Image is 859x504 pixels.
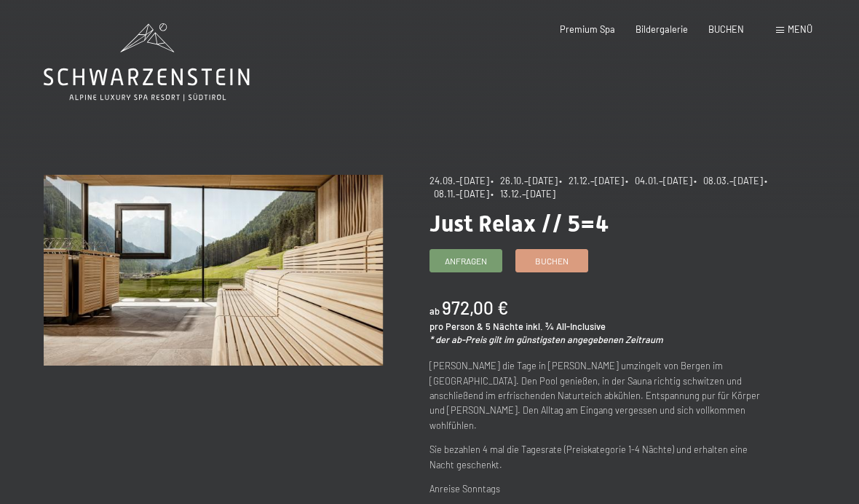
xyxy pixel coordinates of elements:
img: Just Relax // 5=4 [44,175,383,366]
a: Premium Spa [560,23,615,35]
span: • 04.01.–[DATE] [625,175,692,186]
p: [PERSON_NAME] die Tage in [PERSON_NAME] umzingelt von Bergen im [GEOGRAPHIC_DATA]. Den Pool genie... [429,358,769,433]
span: • 21.12.–[DATE] [559,175,624,186]
span: • 08.03.–[DATE] [694,175,763,186]
p: Sie bezahlen 4 mal die Tagesrate (Preiskategorie 1-4 Nächte) und erhalten eine Nacht geschenkt. [429,442,769,472]
span: inkl. ¾ All-Inclusive [526,320,606,332]
a: Bildergalerie [636,23,688,35]
p: Anreise Sonntags [429,481,769,496]
b: 972,00 € [442,297,508,318]
span: • 13.12.–[DATE] [491,188,555,200]
span: Buchen [535,255,569,267]
a: BUCHEN [708,23,744,35]
span: 5 Nächte [486,320,523,332]
span: ab [429,305,440,317]
span: 24.09.–[DATE] [429,175,489,186]
span: • 08.11.–[DATE] [429,175,767,200]
a: Buchen [516,250,587,272]
span: Anfragen [445,255,487,267]
span: • 26.10.–[DATE] [491,175,558,186]
span: Just Relax // 5=4 [429,210,609,237]
em: * der ab-Preis gilt im günstigsten angegebenen Zeitraum [429,334,663,345]
span: pro Person & [429,320,483,332]
span: Menü [788,23,812,35]
a: Anfragen [430,250,502,272]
